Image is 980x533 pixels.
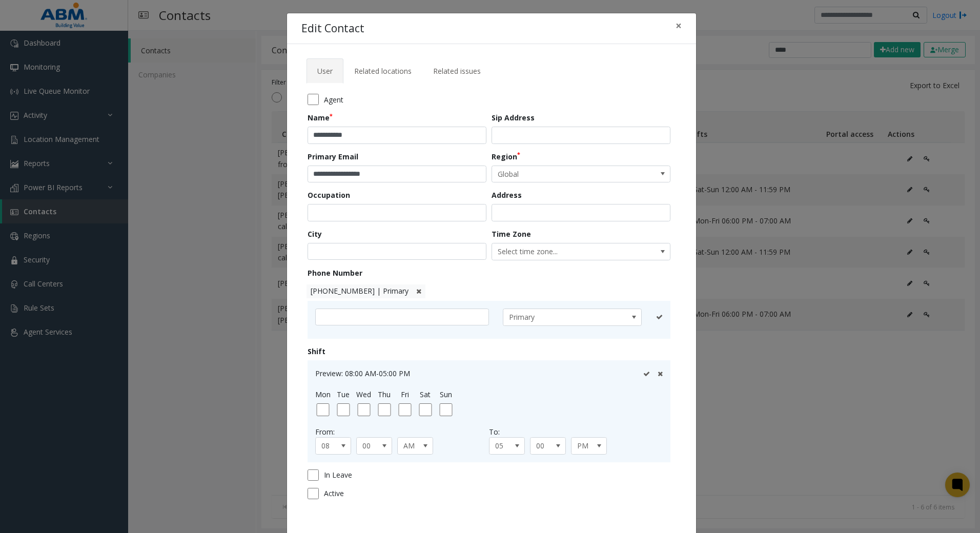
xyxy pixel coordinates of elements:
[492,112,535,123] label: Sip Address
[301,20,364,37] h4: Edit Contact
[420,389,431,400] label: Sat
[530,438,558,454] span: 00
[311,286,409,296] span: [PHONE_NUMBER] | Primary
[308,151,358,162] label: Primary Email
[401,389,409,400] label: Fri
[492,151,520,162] label: Region
[308,229,322,239] label: City
[492,229,531,239] label: Time Zone
[433,66,481,76] span: Related issues
[378,389,391,400] label: Thu
[315,368,410,378] span: Preview: 08:00 AM-05:00 PM
[324,469,352,480] span: In Leave
[492,243,635,260] span: Select time zone...
[354,66,412,76] span: Related locations
[324,94,343,105] span: Agent
[315,426,489,437] div: From:
[668,13,689,38] button: Close
[308,112,333,123] label: Name
[316,438,343,454] span: 08
[308,190,350,200] label: Occupation
[503,309,614,325] span: Primary
[398,438,425,454] span: AM
[492,190,522,200] label: Address
[317,66,333,76] span: User
[676,18,682,33] span: ×
[324,488,344,499] span: Active
[489,438,517,454] span: 05
[492,166,635,182] span: Global
[337,389,350,400] label: Tue
[489,426,663,437] div: To:
[308,346,325,357] label: Shift
[357,438,384,454] span: 00
[315,389,331,400] label: Mon
[308,268,362,278] label: Phone Number
[307,58,677,76] ul: Tabs
[356,389,371,400] label: Wed
[571,438,599,454] span: PM
[440,389,452,400] label: Sun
